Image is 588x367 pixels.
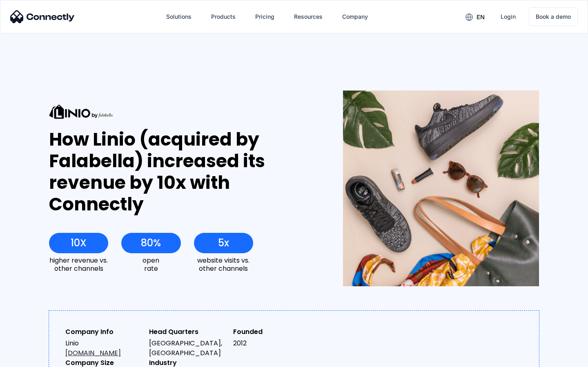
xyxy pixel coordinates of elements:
div: Pricing [255,11,274,22]
img: Connectly Logo [10,10,75,23]
div: higher revenue vs. other channels [49,256,108,272]
div: Head Quarters [149,327,226,337]
div: 5x [218,237,229,249]
div: Founded [233,327,310,337]
div: Resources [294,11,323,22]
div: How Linio (acquired by Falabella) increased its revenue by 10x with Connectly [49,129,313,215]
div: open rate [121,256,180,272]
div: Solutions [166,11,192,22]
div: 80% [141,237,161,249]
div: website visits vs. other channels [194,256,253,272]
div: 2012 [233,338,310,348]
div: 10X [71,237,87,249]
a: Login [494,7,522,27]
div: Login [501,11,516,22]
div: en [477,11,485,23]
div: Company Info [65,327,143,337]
div: [GEOGRAPHIC_DATA], [GEOGRAPHIC_DATA] [149,338,226,358]
div: Company [342,11,368,22]
a: [DOMAIN_NAME] [65,348,121,358]
a: Book a demo [529,7,578,26]
ul: Language list [16,353,49,364]
a: Pricing [249,7,281,27]
div: Linio [65,338,143,358]
aside: Language selected: English [8,353,49,364]
div: Products [211,11,236,22]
